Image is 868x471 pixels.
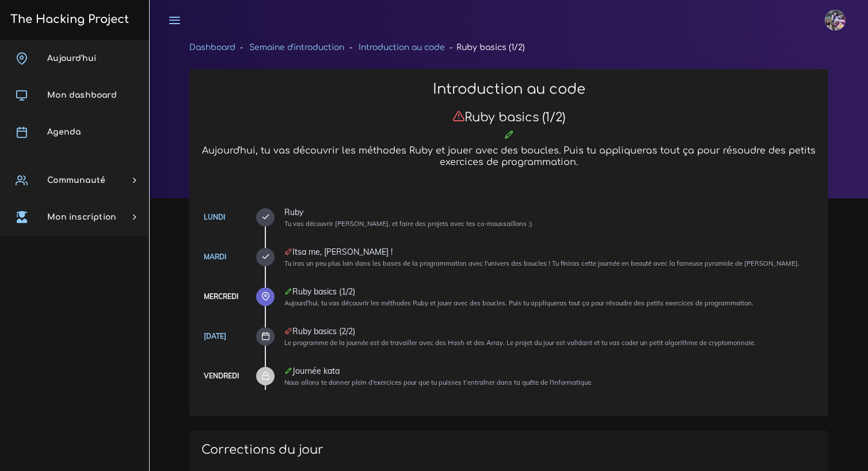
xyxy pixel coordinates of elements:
[284,339,756,347] small: Le programme de la journée est de travailler avec des Hash et des Array. Le projet du jour est va...
[284,378,593,386] small: Nous allons te donner plein d'exercices pour que tu puisses t’entraîner dans ta quête de l'inform...
[284,288,816,296] div: Ruby basics (1/2)
[201,145,816,167] h5: Aujourd'hui, tu vas découvrir les méthodes Ruby et jouer avec des boucles. Puis tu appliqueras to...
[284,220,532,228] small: Tu vas découvrir [PERSON_NAME], et faire des projets avec tes co-moussaillons :)
[47,213,116,221] span: Mon inscription
[201,81,816,98] h2: Introduction au code
[284,259,800,267] small: Tu iras un peu plus loin dans les bases de la programmation avec l'univers des boucles ! Tu finir...
[204,332,226,340] a: [DATE]
[47,54,96,63] span: Aujourd'hui
[284,208,816,216] div: Ruby
[284,327,816,335] div: Ruby basics (2/2)
[359,43,445,52] a: Introduction au code
[7,13,129,26] h3: The Hacking Project
[204,290,238,303] div: Mercredi
[201,443,816,457] h3: Corrections du jour
[204,213,225,221] a: Lundi
[47,128,81,136] span: Agenda
[249,43,344,52] a: Semaine d'introduction
[201,110,816,125] h3: Ruby basics (1/2)
[825,10,846,30] img: eg54bupqcshyolnhdacp.jpg
[47,91,117,99] span: Mon dashboard
[204,252,226,261] a: Mardi
[284,367,816,375] div: Journée kata
[189,43,235,52] a: Dashboard
[284,299,753,307] small: Aujourd'hui, tu vas découvrir les méthodes Ruby et jouer avec des boucles. Puis tu appliqueras to...
[47,176,105,185] span: Communauté
[284,248,816,256] div: Itsa me, [PERSON_NAME] !
[204,370,239,382] div: Vendredi
[445,40,525,55] li: Ruby basics (1/2)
